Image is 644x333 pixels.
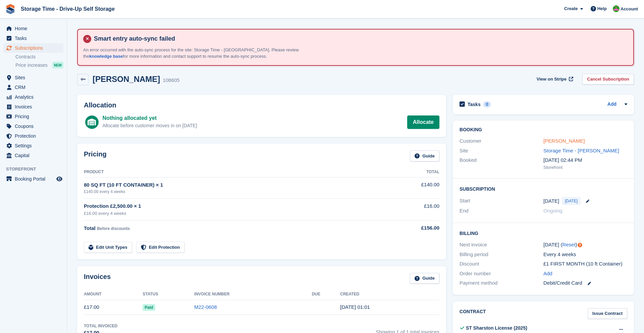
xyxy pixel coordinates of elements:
[385,199,439,221] td: £16.00
[460,197,543,205] div: Start
[543,148,619,153] a: Storage Time - [PERSON_NAME]
[543,279,627,287] div: Debit/Credit Card
[15,102,55,111] span: Invoices
[5,4,15,14] img: stora-icon-8386f47178a22dfd0bd8f6a31ec36ba5ce8667c1dd55bd0f319d3a0aa187defe.svg
[621,6,638,12] span: Account
[55,175,63,183] a: Preview store
[607,101,616,108] a: Add
[3,102,63,111] a: menu
[410,150,439,161] a: Guide
[543,164,627,171] div: Storefront
[460,207,543,215] div: End
[466,325,527,332] div: ST Sharston License (2025)
[588,308,627,319] a: Issue Contract
[460,147,543,155] div: Site
[543,197,559,205] time: 2025-09-19 00:00:00 UTC
[312,289,340,300] th: Due
[543,208,562,213] span: Ongoing
[84,150,107,161] h2: Pricing
[15,92,55,102] span: Analytics
[3,174,63,184] a: menu
[84,202,385,210] div: Protection £2,500.00 × 1
[460,260,543,268] div: Discount
[407,115,439,129] a: Allocate
[577,242,583,248] div: Tooltip anchor
[84,189,385,195] div: £140.00 every 4 weeks
[84,225,96,231] span: Total
[537,76,567,83] span: View on Stripe
[582,74,634,85] a: Cancel Subscription
[460,230,627,236] h2: Billing
[6,166,67,173] span: Storefront
[543,138,585,144] a: [PERSON_NAME]
[15,112,55,121] span: Pricing
[83,47,318,60] p: An error occurred with the auto-sync process for the site: Storage Time - [GEOGRAPHIC_DATA]. Plea...
[89,54,123,59] a: knowledge base
[562,242,575,247] a: Reset
[543,270,552,278] a: Add
[3,112,63,121] a: menu
[3,73,63,82] a: menu
[340,304,370,310] time: 2025-09-19 00:01:03 UTC
[3,92,63,102] a: menu
[460,156,543,171] div: Booked
[84,101,439,109] h2: Allocation
[562,197,581,205] span: [DATE]
[483,101,491,107] div: 0
[543,156,627,164] div: [DATE] 02:44 PM
[194,289,312,300] th: Invoice Number
[15,131,55,141] span: Protection
[143,289,194,300] th: Status
[102,114,197,122] div: Nothing allocated yet
[163,77,179,84] div: 108605
[143,304,155,311] span: Paid
[3,24,63,33] a: menu
[385,177,439,198] td: £140.00
[84,181,385,189] div: 80 SQ FT (10 FT CONTAINER) × 1
[564,5,578,12] span: Create
[3,43,63,53] a: menu
[84,167,385,178] th: Product
[385,224,439,232] div: £156.00
[3,141,63,150] a: menu
[597,5,607,12] span: Help
[15,83,55,92] span: CRM
[52,62,63,68] div: NEW
[3,122,63,131] a: menu
[3,151,63,160] a: menu
[84,300,143,315] td: £17.00
[84,323,117,329] div: Total Invoiced
[136,242,184,253] a: Edit Protection
[15,54,63,60] a: Contracts
[340,289,439,300] th: Created
[15,62,48,68] span: Price increases
[15,73,55,82] span: Sites
[3,131,63,141] a: menu
[385,167,439,178] th: Total
[15,61,63,69] a: Price increases NEW
[15,122,55,131] span: Coupons
[543,251,627,258] div: Every 4 weeks
[460,241,543,249] div: Next invoice
[3,83,63,92] a: menu
[460,137,543,145] div: Customer
[84,210,385,217] div: £16.00 every 4 weeks
[534,74,575,85] a: View on Stripe
[15,34,55,43] span: Tasks
[84,289,143,300] th: Amount
[84,273,111,284] h2: Invoices
[15,174,55,184] span: Booking Portal
[102,122,197,129] div: Allocate before customer moves in on [DATE]
[15,141,55,150] span: Settings
[613,5,620,12] img: Saeed
[18,3,117,14] a: Storage Time - Drive-Up Self Storage
[15,151,55,160] span: Capital
[460,308,486,319] h2: Contract
[91,35,628,43] h4: Smart entry auto-sync failed
[3,34,63,43] a: menu
[468,101,481,107] h2: Tasks
[93,75,160,84] h2: [PERSON_NAME]
[410,273,439,284] a: Guide
[543,241,627,249] div: [DATE] ( )
[460,185,627,192] h2: Subscription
